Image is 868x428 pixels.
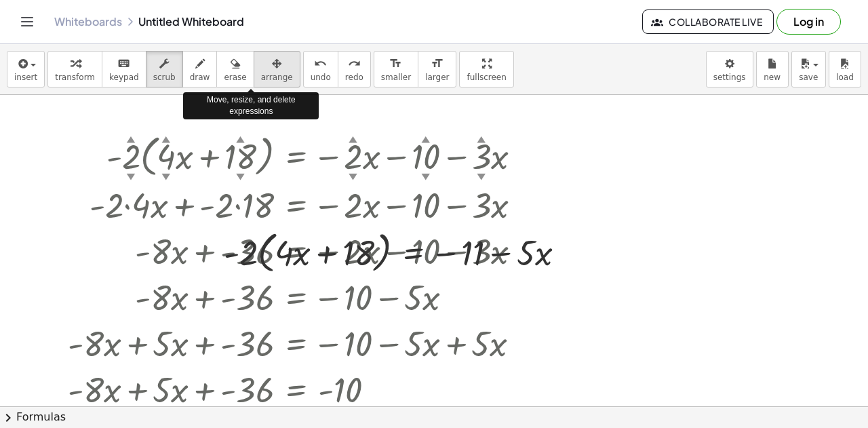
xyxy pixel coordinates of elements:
span: Collaborate Live [654,16,762,28]
div: ▼ [421,170,430,182]
i: format_size [389,56,402,72]
div: ▼ [477,170,486,182]
i: redo [348,56,361,72]
button: Collaborate Live [642,9,774,34]
div: Move, resize, and delete expressions [183,92,319,119]
span: save [799,73,818,82]
button: transform [47,51,102,87]
i: undo [314,56,327,72]
div: ▲ [127,132,136,144]
span: redo [345,73,363,82]
button: keyboardkeypad [102,51,146,87]
span: undo [311,73,331,82]
span: arrange [261,73,293,82]
span: fullscreen [467,73,506,82]
button: fullscreen [459,51,513,87]
div: ▲ [477,132,486,144]
div: ▲ [161,132,170,144]
button: scrub [146,51,183,87]
i: format_size [431,56,443,72]
button: format_sizelarger [418,51,456,87]
button: format_sizesmaller [374,51,418,87]
div: ▲ [236,132,245,144]
button: erase [216,51,254,87]
span: new [764,73,781,82]
button: draw [182,51,218,87]
span: load [836,73,854,82]
button: undoundo [303,51,338,87]
button: save [791,51,826,87]
a: Whiteboards [54,15,122,28]
button: insert [7,51,45,87]
div: ▼ [236,170,245,182]
span: scrub [153,73,176,82]
span: settings [713,73,746,82]
button: Toggle navigation [16,11,38,33]
div: ▼ [127,170,136,182]
span: erase [224,73,246,82]
div: ▲ [349,132,357,144]
button: new [756,51,789,87]
span: smaller [381,73,411,82]
button: arrange [254,51,300,87]
div: ▲ [421,132,430,144]
button: load [829,51,861,87]
span: transform [55,73,95,82]
div: ▼ [161,170,170,182]
button: settings [706,51,753,87]
div: ▼ [349,170,357,182]
span: larger [425,73,449,82]
button: Log in [776,9,841,35]
span: insert [14,73,37,82]
i: keyboard [117,56,130,72]
button: redoredo [338,51,371,87]
span: draw [190,73,210,82]
span: keypad [109,73,139,82]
